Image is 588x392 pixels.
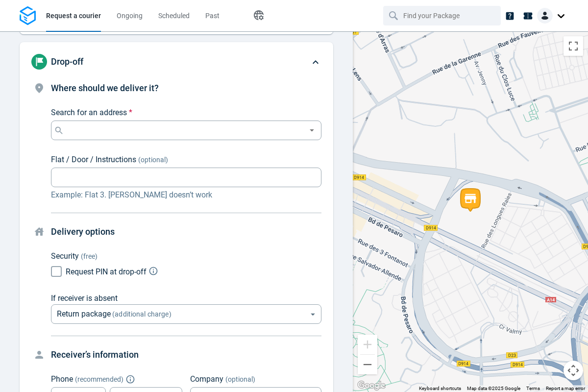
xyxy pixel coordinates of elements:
button: Explain "Recommended" [127,376,133,382]
button: Keyboard shortcuts [419,385,461,392]
span: Ongoing [117,12,143,20]
span: Drop-off [51,56,83,67]
button: Map camera controls [563,361,583,380]
span: Scheduled [158,12,190,20]
p: Example: Flat 3. [PERSON_NAME] doesn’t work [51,189,321,201]
a: Open this area in Google Maps (opens a new window) [355,379,388,392]
div: Return package [51,304,321,324]
span: Request PIN at drop-off [66,267,147,276]
div: Drop-off [20,42,333,81]
span: ( recommended ) [75,375,123,383]
h4: Delivery options [51,225,321,239]
span: Search for an address [51,108,127,117]
span: Phone [51,374,73,384]
p: Security [51,250,79,262]
span: Flat / Door / Instructions [51,155,136,164]
button: Open [306,124,318,137]
span: If receiver is absent [51,294,118,303]
span: Past [205,12,220,20]
span: Request a courier [46,12,101,20]
img: Google [355,379,388,392]
img: Client [537,8,553,24]
span: Company [190,374,223,384]
button: Explain PIN code request [150,268,156,274]
span: (additional charge) [111,310,171,318]
button: Toggle fullscreen view [563,36,583,56]
input: Find your Package [403,6,483,25]
img: Logo [20,6,36,25]
button: Zoom out [358,355,377,374]
button: Zoom in [358,335,377,354]
a: Report a map error [546,386,585,391]
span: (optional) [138,156,168,164]
span: (free) [81,251,98,261]
a: Terms [526,386,540,391]
span: Map data ©2025 Google [467,386,520,391]
span: Where should we deliver it? [51,83,159,93]
span: (optional) [225,375,255,383]
h4: Receiver’s information [51,348,321,362]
